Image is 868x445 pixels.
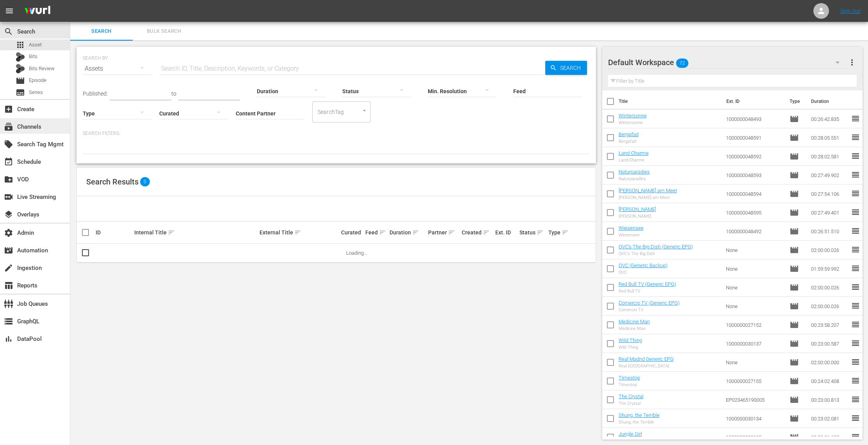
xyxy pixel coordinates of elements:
[4,263,13,273] span: Ingestion
[29,76,46,84] span: Episode
[808,166,851,184] td: 00:27:49.902
[483,229,490,236] span: sort
[4,192,13,202] span: Live Streaming
[808,297,851,316] td: 02:00:00.026
[619,120,647,125] div: Wintersonne
[260,228,339,237] div: External Title
[808,278,851,297] td: 02:00:00.026
[723,203,787,222] td: 1000000048595
[4,122,13,131] span: Channels
[619,244,693,250] a: QVC's The Big Dish (Generic EPG)
[851,226,860,236] span: reorder
[83,90,108,97] span: Published:
[619,363,674,369] div: Real [GEOGRAPHIC_DATA]
[851,395,860,404] span: reorder
[619,195,677,200] div: [PERSON_NAME] am Meer
[851,151,860,161] span: reorder
[557,61,587,75] span: Search
[790,170,799,180] span: Episode
[619,326,650,331] div: Medicine Man
[4,157,13,167] span: Schedule
[723,147,787,166] td: 1000000048592
[83,58,151,80] div: Assets
[723,259,787,278] td: None
[83,130,590,137] p: Search Filters:
[619,307,679,312] div: Comercio TV
[790,208,799,217] span: Episode
[29,53,37,60] span: Bits
[4,175,13,184] span: VOD
[808,110,851,128] td: 00:26:42.835
[4,140,13,149] span: Search Tag Mgmt
[619,300,679,306] a: Comercio TV (Generic EPG)
[722,90,785,112] th: Ext. ID
[851,245,860,254] span: reorder
[619,431,642,437] a: Jungle Girl
[840,8,861,14] a: Sign Out
[16,64,25,73] div: Bits Review
[140,177,150,186] span: 0
[619,420,660,425] div: Shung, the Terrible
[851,432,860,441] span: reorder
[847,58,857,67] span: more_vert
[723,390,787,409] td: EP023465190005
[16,40,25,50] span: Asset
[847,53,857,72] button: more_vert
[361,107,368,114] button: Open
[619,225,644,231] a: Wiesensee
[785,90,806,112] th: Type
[806,90,853,112] th: Duration
[495,229,517,236] div: Ext. ID
[5,6,14,16] span: menu
[851,357,860,367] span: reorder
[851,264,860,273] span: reorder
[790,189,799,199] span: Episode
[4,210,13,219] span: Overlays
[851,170,860,179] span: reorder
[723,409,787,428] td: 1000000030134
[851,189,860,198] span: reorder
[548,228,565,237] div: Type
[168,229,175,236] span: sort
[790,433,799,442] span: Episode
[619,139,639,144] div: Bergpfad
[29,65,55,73] span: Bits Review
[390,228,426,237] div: Duration
[808,409,851,428] td: 00:23:02.081
[723,166,787,184] td: 1000000048593
[808,372,851,390] td: 00:24:02.408
[608,51,847,73] div: Default Workspace
[723,184,787,203] td: 1000000048594
[790,245,799,255] span: Episode
[4,228,13,238] span: Admin
[4,334,13,344] span: DataPool
[29,41,42,49] span: Asset
[790,283,799,292] span: Episode
[851,207,860,217] span: reorder
[808,128,851,147] td: 00:28:05.551
[4,105,13,114] span: Create
[723,241,787,259] td: None
[790,152,799,161] span: Episode
[808,353,851,372] td: 02:00:00.000
[134,228,257,237] div: Internal Title
[790,414,799,423] span: Episode
[562,229,569,236] span: sort
[619,319,650,324] a: Medicine Man
[808,147,851,166] td: 00:28:02.581
[851,133,860,142] span: reorder
[448,229,455,236] span: sort
[137,27,190,36] span: Bulk Search
[619,394,644,399] a: The Crystal
[619,345,642,350] div: Wild Thing
[790,264,799,273] span: Episode
[412,229,419,236] span: sort
[619,131,639,137] a: Bergpfad
[619,401,644,406] div: The Crystal
[96,229,132,236] div: ID
[851,413,860,423] span: reorder
[365,228,387,237] div: Feed
[619,412,660,418] a: Shung, the Terrible
[519,228,546,237] div: Status
[851,376,860,385] span: reorder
